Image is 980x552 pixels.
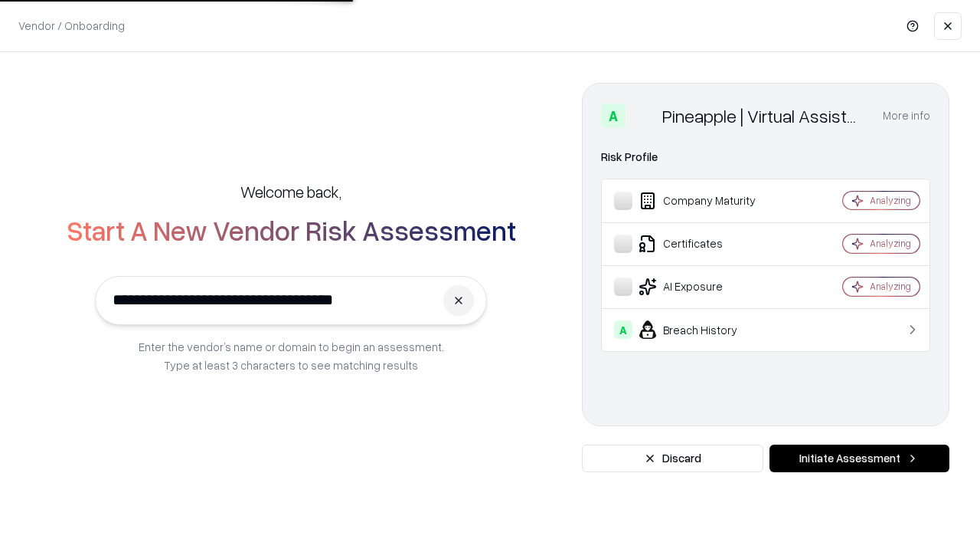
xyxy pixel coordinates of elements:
[614,192,797,210] div: Company Maturity
[67,215,516,245] h2: Start A New Vendor Risk Assessment
[614,320,632,339] div: A
[139,337,444,374] p: Enter the vendor’s name or domain to begin an assessment. Type at least 3 characters to see match...
[870,194,911,207] div: Analyzing
[870,237,911,250] div: Analyzing
[601,148,930,166] div: Risk Profile
[662,103,864,128] div: Pineapple | Virtual Assistant Agency
[769,445,949,472] button: Initiate Assessment
[614,320,797,339] div: Breach History
[240,181,341,202] h5: Welcome back,
[614,235,797,253] div: Certificates
[614,278,797,296] div: AI Exposure
[632,103,656,128] img: Pineapple | Virtual Assistant Agency
[18,18,125,34] p: Vendor / Onboarding
[582,445,763,472] button: Discard
[870,280,911,293] div: Analyzing
[883,102,930,130] button: More info
[601,103,626,128] div: A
